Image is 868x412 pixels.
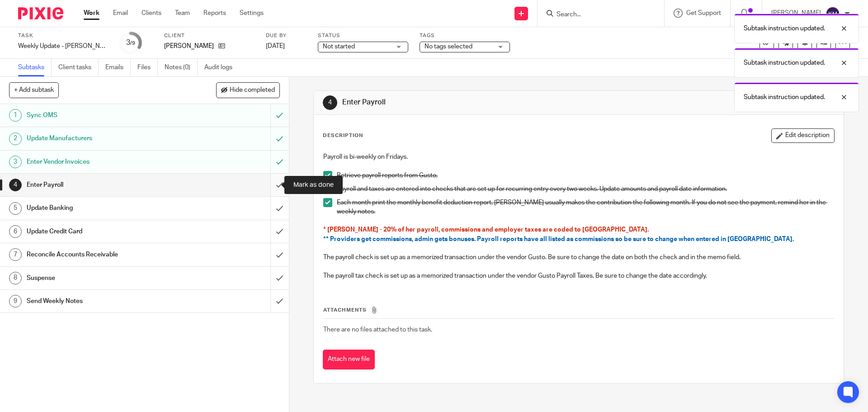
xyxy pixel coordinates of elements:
a: Subtasks [18,59,52,76]
div: 8 [9,272,22,284]
label: Task [18,32,108,39]
label: Status [318,32,408,39]
label: Due by [266,32,307,39]
span: Hide completed [230,87,275,94]
label: Client [164,32,255,39]
button: Hide completed [216,82,280,98]
h1: Suspense [27,271,183,285]
small: /9 [130,41,135,46]
h1: Update Banking [27,201,183,215]
h1: Sync OMS [27,109,183,122]
p: Description [323,132,363,139]
span: * [PERSON_NAME] - 20% of her payroll, commissions and employer taxes are coded to [GEOGRAPHIC_DATA]. [323,227,649,233]
span: Attachments [323,308,367,313]
a: Files [137,59,158,76]
p: The payroll tax check is set up as a memorized transaction under the vendor Gusto Payroll Taxes. ... [323,271,834,280]
a: Audit logs [204,59,239,76]
div: 4 [323,95,337,110]
h1: Enter Payroll [27,178,183,192]
div: 2 [9,133,22,145]
p: Retrieve payroll reports from Gusto. [337,171,834,180]
div: Weekly Update - Carter [18,42,108,51]
div: 9 [9,295,22,308]
div: 1 [9,109,22,122]
div: 5 [9,202,22,215]
img: svg%3E [826,6,840,21]
div: 4 [9,179,22,191]
a: Notes (0) [165,59,198,76]
h1: Enter Vendor Invoices [27,155,183,169]
span: Not started [323,43,355,50]
img: Pixie [18,7,63,19]
p: Subtask instruction updated. [744,93,825,102]
a: Settings [240,9,264,18]
p: Each month print the monthly benefit deduction report. [PERSON_NAME] usually makes the contributi... [337,198,834,217]
p: The payroll check is set up as a memorized transaction under the vendor Gusto. Be sure to change ... [323,253,834,262]
a: Emails [105,59,131,76]
a: Clients [142,9,161,18]
label: Tags [420,32,510,39]
p: Subtask instruction updated. [744,24,825,33]
button: + Add subtask [9,82,59,98]
span: ** Providers get commissions, admin gets bonuses. Payroll reports have all listed as commissions ... [323,236,794,242]
div: 3 [9,156,22,168]
h1: Send Weekly Notes [27,294,183,308]
p: Subtask instruction updated. [744,58,825,67]
button: Edit description [771,128,835,143]
a: Reports [203,9,226,18]
div: 3 [126,38,135,48]
span: [DATE] [266,43,285,49]
a: Client tasks [58,59,99,76]
div: 7 [9,248,22,261]
h1: Enter Payroll [342,98,598,107]
div: Weekly Update - [PERSON_NAME] [18,42,108,51]
span: No tags selected [425,43,472,50]
a: Team [175,9,190,18]
a: Work [84,9,99,18]
span: There are no files attached to this task. [323,327,432,333]
h1: Update Manufacturers [27,132,183,145]
button: Attach new file [323,350,375,370]
h1: Reconcile Accounts Receivable [27,248,183,261]
p: [PERSON_NAME] [164,42,214,51]
a: Email [113,9,128,18]
div: 6 [9,225,22,238]
p: Payroll is bi-weekly on Fridays. [323,152,834,161]
h1: Update Credit Card [27,225,183,238]
p: Payroll and taxes are entered into checks that are set up for recurring entry every two weeks. Up... [337,185,834,194]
